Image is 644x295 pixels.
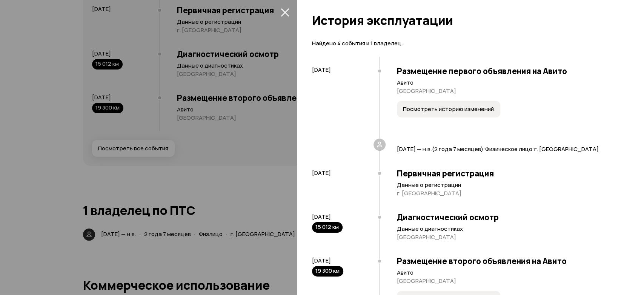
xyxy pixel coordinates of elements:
[397,66,621,76] h3: Размещение первого объявления на Авито
[485,145,532,153] span: Физическое лицо
[279,6,291,18] button: закрыть
[403,105,494,113] span: Посмотреть историю изменений
[397,181,621,189] p: Данные о регистрации
[312,66,331,74] span: [DATE]
[397,190,621,197] p: г. [GEOGRAPHIC_DATA]
[397,101,500,117] button: Посмотреть историю изменений
[397,212,621,222] h3: Диагностический осмотр
[483,141,485,154] span: ·
[312,169,331,177] span: [DATE]
[397,79,621,86] p: Авито
[397,168,621,178] h3: Первичная регистрация
[397,225,621,233] p: Данные о диагностиках
[312,222,343,233] div: 15 012 км
[312,39,621,48] p: Найдено 4 события и 1 владелец.
[397,269,621,276] p: Авито
[397,256,621,266] h3: Размещение второго объявления на Авито
[397,233,621,241] p: [GEOGRAPHIC_DATA]
[397,277,621,285] p: [GEOGRAPHIC_DATA]
[534,145,599,153] span: г. [GEOGRAPHIC_DATA]
[312,266,343,276] div: 19 300 км
[312,213,331,221] span: [DATE]
[532,141,534,154] span: ·
[397,87,621,95] p: [GEOGRAPHIC_DATA]
[312,256,331,264] span: [DATE]
[397,145,483,153] span: [DATE] — н.в. ( 2 года 7 месяцев )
